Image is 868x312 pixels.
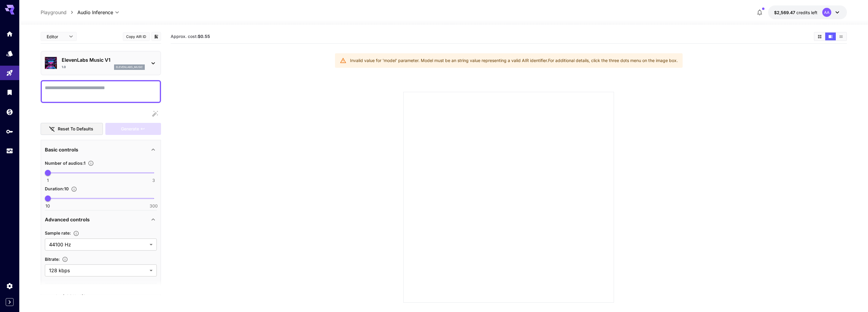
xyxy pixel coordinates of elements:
span: 1 [47,177,49,183]
b: $0.55 [198,34,210,39]
button: Show media in video view [825,33,836,40]
span: Bitrate : [45,257,60,262]
span: 44100 Hz [49,241,147,248]
button: Show media in grid view [814,33,825,40]
div: Library [6,89,13,96]
button: Specify the duration of each audio in seconds. [69,186,79,192]
span: Number of audios : 1 [45,161,85,166]
div: Invalid value for 'model' parameter. Model must be an string value representing a valid AIR ident... [350,55,678,66]
p: Advanced controls [45,216,90,223]
p: Basic controls [45,146,78,153]
span: Approx. cost: [171,34,210,39]
span: 300 [150,203,158,209]
nav: breadcrumb [41,9,77,16]
div: Playground [6,69,13,77]
p: elevenlabs_music [116,65,143,69]
button: Specify how many audios to generate in a single request. Each audio generation will be charged se... [85,160,96,166]
button: $2,569.4663AA [768,5,847,19]
button: Add to library [153,33,159,40]
button: Reset to defaults [41,123,103,135]
button: Expand sidebar [6,298,14,306]
button: The sample rate of the generated audio in Hz (samples per second). Higher sample rates capture mo... [71,230,82,236]
div: Show media in grid viewShow media in video viewShow media in list view [814,32,847,41]
div: Wallet [6,108,13,116]
span: Audio Inference [77,9,113,16]
span: Editor [47,33,65,40]
span: 10 [45,203,50,209]
div: ElevenLabs Music V11.0elevenlabs_music [45,54,157,72]
span: 3 [152,177,155,183]
span: Sample rate : [45,230,71,236]
p: ElevenLabs Music V1 [62,56,145,64]
span: credits left [796,10,817,15]
button: Show media in list view [836,33,846,40]
span: 128 kbps [49,267,147,274]
span: Duration : 10 [45,186,69,191]
span: $2,569.47 [774,10,796,15]
div: Basic controls [45,142,157,157]
a: Playground [41,9,67,16]
div: API Keys [6,128,13,135]
p: 1.0 [62,65,66,69]
div: Settings [6,282,13,290]
div: Models [6,50,13,57]
button: The bitrate of the generated audio in kbps (kilobits per second). Higher bitrates result in bette... [60,256,70,262]
div: AA [822,8,831,17]
div: Usage [6,147,13,155]
div: $2,569.4663 [774,9,817,16]
button: Copy AIR ID [123,32,150,41]
div: Advanced controls [45,212,157,227]
div: Home [6,30,13,38]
